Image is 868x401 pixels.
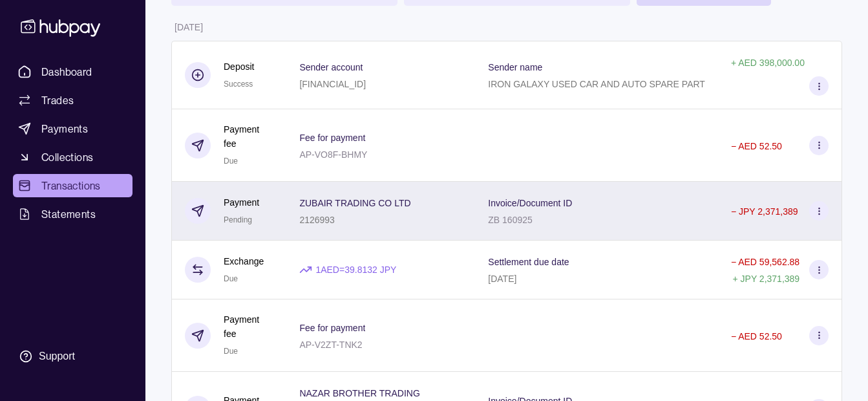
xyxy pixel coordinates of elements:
[315,263,396,277] p: 1 AED = 39.8132 JPY
[224,60,254,74] p: Deposit
[13,202,132,226] a: Statements
[488,257,569,267] p: Settlement due date
[731,331,782,341] p: − AED 52.50
[41,178,101,193] span: Transactions
[299,198,410,208] p: ZUBAIR TRADING CO LTD
[13,60,132,83] a: Dashboard
[488,79,705,89] p: IRON GALAXY USED CAR AND AUTO SPARE PART
[13,146,132,169] a: Collections
[731,58,805,68] p: + AED 398,000.00
[13,174,132,197] a: Transactions
[41,149,93,165] span: Collections
[224,195,259,210] p: Payment
[224,122,273,151] p: Payment fee
[488,198,572,208] p: Invoice/Document ID
[731,141,782,151] p: − AED 52.50
[224,347,238,356] span: Due
[299,133,365,143] p: Fee for payment
[299,149,367,160] p: AP-VO8F-BHMY
[41,64,92,80] span: Dashboard
[224,312,273,341] p: Payment fee
[299,215,335,225] p: 2126993
[731,206,798,217] p: − JPY 2,371,389
[732,274,799,284] p: + JPY 2,371,389
[488,215,533,225] p: ZB 160925
[13,89,132,112] a: Trades
[41,92,74,108] span: Trades
[39,349,75,363] div: Support
[224,157,238,166] span: Due
[224,80,253,89] span: Success
[488,274,516,284] p: [DATE]
[731,257,799,267] p: − AED 59,562.88
[41,206,96,222] span: Statements
[13,343,132,370] a: Support
[13,117,132,140] a: Payments
[175,22,203,32] p: [DATE]
[224,215,252,224] span: Pending
[224,254,264,268] p: Exchange
[299,323,365,333] p: Fee for payment
[224,274,238,283] span: Due
[488,62,542,72] p: Sender name
[41,121,88,136] span: Payments
[299,340,362,350] p: AP-V2ZT-TNK2
[299,62,363,72] p: Sender account
[299,79,366,89] p: [FINANCIAL_ID]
